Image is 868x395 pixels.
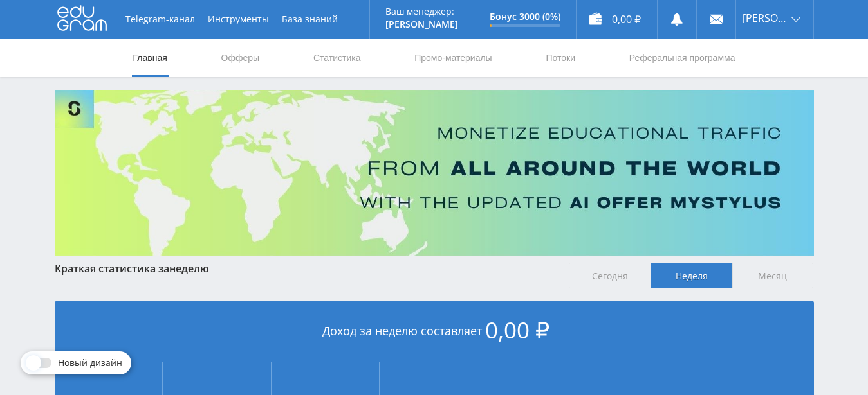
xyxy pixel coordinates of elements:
span: Новый дизайн [58,358,122,368]
span: Сегодня [569,263,651,288]
span: неделю [169,261,209,276]
span: Неделя [651,263,732,288]
p: Бонус 3000 (0%) [490,12,560,22]
div: Краткая статистика за [55,263,557,274]
a: Статистика [312,39,362,77]
a: Офферы [220,39,261,77]
p: Ваш менеджер: [385,6,458,17]
a: Потоки [544,39,577,77]
span: Месяц [732,263,814,288]
p: [PERSON_NAME] [385,19,458,30]
span: 0,00 ₽ [485,315,549,345]
div: Доход за неделю составляет [55,301,814,362]
a: Промо-материалы [413,39,493,77]
a: Реферальная программа [628,39,737,77]
img: Banner [55,90,814,256]
a: Главная [132,39,169,77]
span: [PERSON_NAME] [743,13,788,23]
